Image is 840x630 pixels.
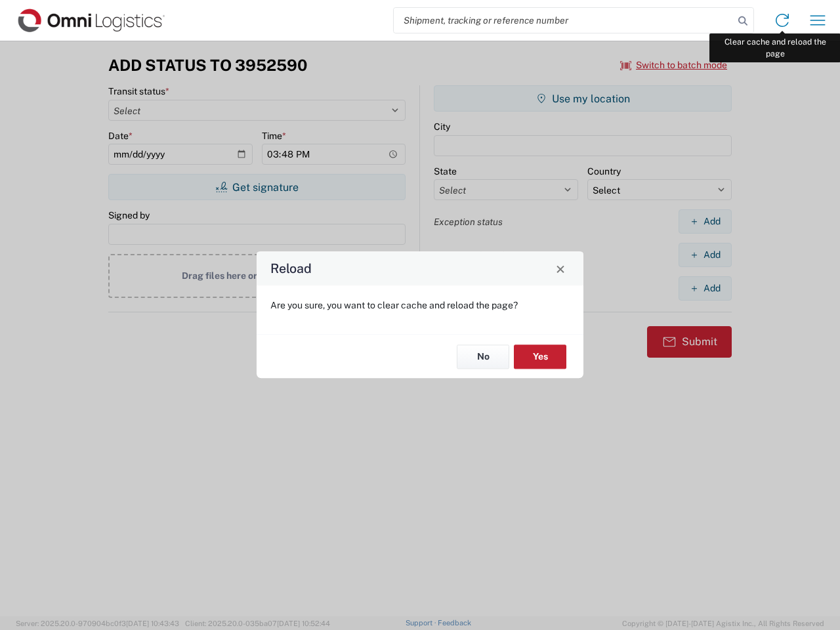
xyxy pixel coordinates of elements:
button: Yes [514,345,566,369]
input: Shipment, tracking or reference number [394,8,734,33]
button: Close [551,259,570,278]
p: Are you sure, you want to clear cache and reload the page? [270,299,570,311]
h4: Reload [270,259,312,278]
button: No [457,345,509,369]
